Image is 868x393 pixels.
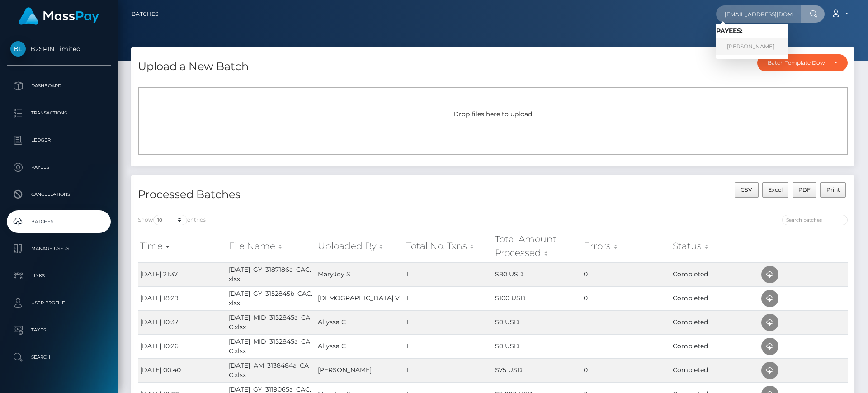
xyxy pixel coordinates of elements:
[404,286,493,310] td: 1
[404,262,493,286] td: 1
[316,358,404,382] td: [PERSON_NAME]
[138,334,226,358] td: [DATE] 10:26
[670,286,759,310] td: Completed
[10,242,107,256] p: Manage Users
[7,319,111,341] a: Taxes
[316,262,404,286] td: MaryJoy S
[138,215,206,225] label: Show entries
[670,358,759,382] td: Completed
[581,230,670,262] th: Errors: activate to sort column ascending
[581,286,670,310] td: 0
[735,182,759,198] button: CSV
[138,310,226,334] td: [DATE] 10:37
[7,102,111,124] a: Transactions
[581,358,670,382] td: 0
[138,230,226,262] th: Time: activate to sort column ascending
[19,7,99,25] img: MassPay Logo
[798,186,811,193] span: PDF
[670,310,759,334] td: Completed
[10,296,107,310] p: User Profile
[226,262,315,286] td: [DATE]_GY_3187186a_CAC.xlsx
[7,156,111,179] a: Payees
[768,186,783,193] span: Excel
[493,286,581,310] td: $100 USD
[10,41,26,57] img: B2SPIN Limited
[782,215,848,225] input: Search batches
[153,215,187,225] select: Showentries
[581,262,670,286] td: 0
[316,334,404,358] td: Allyssa C
[493,310,581,334] td: $0 USD
[493,262,581,286] td: $80 USD
[138,59,249,75] h4: Upload a New Batch
[316,230,404,262] th: Uploaded By: activate to sort column ascending
[7,75,111,97] a: Dashboard
[138,358,226,382] td: [DATE] 00:40
[10,188,107,201] p: Cancellations
[10,161,107,174] p: Payees
[716,38,788,55] a: [PERSON_NAME]
[226,286,315,310] td: [DATE]_GY_3152845b_CAC.xlsx
[826,186,840,193] span: Print
[226,310,315,334] td: [DATE]_MID_3152845a_CAC.xlsx
[404,310,493,334] td: 1
[793,182,817,198] button: PDF
[7,183,111,206] a: Cancellations
[493,230,581,262] th: Total Amount Processed: activate to sort column ascending
[316,286,404,310] td: [DEMOGRAPHIC_DATA] V
[7,346,111,369] a: Search
[10,133,107,147] p: Ledger
[226,358,315,382] td: [DATE]_AM_3138484a_CAC.xlsx
[138,286,226,310] td: [DATE] 18:29
[132,5,158,24] a: Batches
[670,230,759,262] th: Status: activate to sort column ascending
[10,269,107,283] p: Links
[670,262,759,286] td: Completed
[493,358,581,382] td: $75 USD
[7,265,111,287] a: Links
[757,54,848,71] button: Batch Template Download
[7,129,111,152] a: Ledger
[404,230,493,262] th: Total No. Txns: activate to sort column ascending
[7,292,111,314] a: User Profile
[741,186,752,193] span: CSV
[7,45,111,53] span: B2SPIN Limited
[581,310,670,334] td: 1
[404,358,493,382] td: 1
[404,334,493,358] td: 1
[316,310,404,334] td: Allyssa C
[768,59,827,66] div: Batch Template Download
[226,230,315,262] th: File Name: activate to sort column ascending
[10,106,107,120] p: Transactions
[10,215,107,228] p: Batches
[493,334,581,358] td: $0 USD
[138,187,486,203] h4: Processed Batches
[820,182,846,198] button: Print
[762,182,789,198] button: Excel
[10,79,107,93] p: Dashboard
[226,334,315,358] td: [DATE]_MID_3152845a_CAC.xlsx
[7,237,111,260] a: Manage Users
[7,210,111,233] a: Batches
[716,27,788,35] h6: Payees:
[716,5,801,23] input: Search...
[581,334,670,358] td: 1
[138,262,226,286] td: [DATE] 21:37
[453,110,532,118] span: Drop files here to upload
[10,323,107,337] p: Taxes
[10,350,107,364] p: Search
[670,334,759,358] td: Completed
